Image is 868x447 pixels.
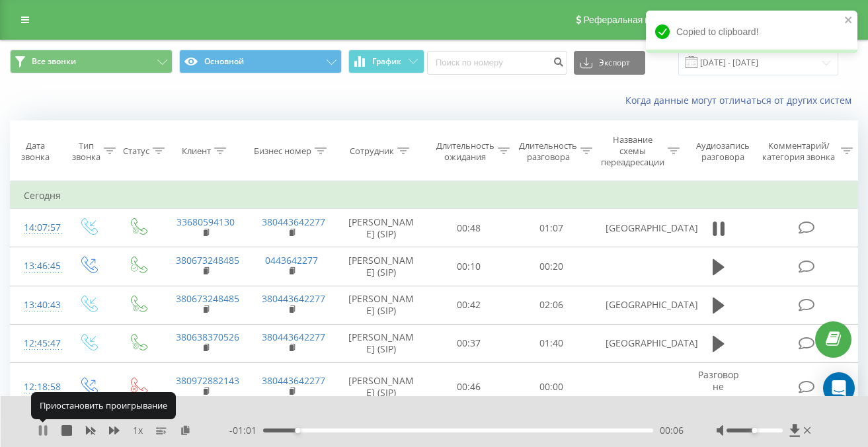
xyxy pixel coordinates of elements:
[510,209,592,247] td: 01:07
[625,94,858,106] a: Когда данные могут отличаться от других систем
[519,140,577,163] div: Длительность разговора
[182,145,211,157] div: Клиент
[176,254,239,266] a: 380673248485
[176,374,239,387] a: 380972882143
[510,247,592,286] td: 00:20
[24,253,50,279] div: 13:46:45
[335,247,427,286] td: [PERSON_NAME] (SIP)
[823,372,855,404] div: Open Intercom Messenger
[335,324,427,362] td: [PERSON_NAME] (SIP)
[691,140,755,163] div: Аудиозапись разговора
[31,392,176,419] div: Приостановить проигрывание
[24,215,50,241] div: 14:07:57
[295,428,300,433] div: Accessibility label
[335,209,427,247] td: [PERSON_NAME] (SIP)
[592,209,678,247] td: [GEOGRAPHIC_DATA]
[10,50,173,73] button: Все звонки
[427,247,510,286] td: 00:10
[436,140,494,163] div: Длительность ожидания
[583,15,691,25] span: Реферальная программа
[262,374,325,387] a: 380443642277
[350,145,394,157] div: Сотрудник
[262,331,325,343] a: 380443642277
[176,331,239,343] a: 380638370526
[24,374,50,400] div: 12:18:58
[844,15,853,27] button: close
[427,51,567,75] input: Поиск по номеру
[335,363,427,412] td: [PERSON_NAME] (SIP)
[11,140,59,163] div: Дата звонка
[510,363,592,412] td: 00:00
[179,50,342,73] button: Основной
[660,424,684,437] span: 00:06
[177,216,235,228] a: 33680594130
[574,51,645,75] button: Экспорт
[601,134,664,168] div: Название схемы переадресации
[72,140,100,163] div: Тип звонка
[11,183,858,209] td: Сегодня
[510,324,592,362] td: 01:40
[427,286,510,324] td: 00:42
[335,286,427,324] td: [PERSON_NAME] (SIP)
[348,50,424,73] button: График
[592,324,678,362] td: [GEOGRAPHIC_DATA]
[372,57,401,66] span: График
[427,209,510,247] td: 00:48
[696,368,741,405] span: Разговор не состоялся
[254,145,311,157] div: Бизнес номер
[592,286,678,324] td: [GEOGRAPHIC_DATA]
[24,331,50,356] div: 12:45:47
[262,216,325,228] a: 380443642277
[133,424,143,437] span: 1 x
[752,428,757,433] div: Accessibility label
[262,292,325,305] a: 380443642277
[510,286,592,324] td: 02:06
[427,324,510,362] td: 00:37
[176,292,239,305] a: 380673248485
[123,145,149,157] div: Статус
[760,140,838,163] div: Комментарий/категория звонка
[265,254,318,266] a: 0443642277
[32,56,76,67] span: Все звонки
[646,11,857,53] div: Copied to clipboard!
[427,363,510,412] td: 00:46
[229,424,263,437] span: - 01:01
[24,292,50,318] div: 13:40:43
